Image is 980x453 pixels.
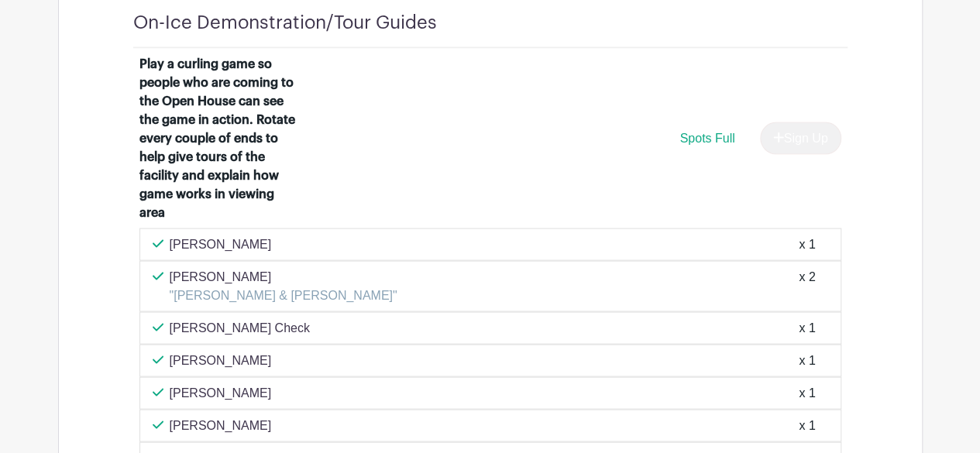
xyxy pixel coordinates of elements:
p: "[PERSON_NAME] & [PERSON_NAME]" [170,286,397,304]
div: x 1 [799,416,815,434]
h4: On-Ice Demonstration/Tour Guides [133,12,437,34]
div: x 1 [799,318,815,337]
p: [PERSON_NAME] Check [170,318,310,337]
p: [PERSON_NAME] [170,235,272,253]
div: Play a curling game so people who are coming to the Open House can see the game in action. Rotate... [139,54,297,221]
p: [PERSON_NAME] [170,351,272,369]
div: x 2 [799,267,815,304]
p: [PERSON_NAME] [170,416,272,434]
div: x 1 [799,383,815,402]
div: x 1 [799,235,815,253]
p: [PERSON_NAME] [170,267,397,286]
span: Spots Full [679,131,734,144]
p: [PERSON_NAME] [170,383,272,402]
div: x 1 [799,351,815,369]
